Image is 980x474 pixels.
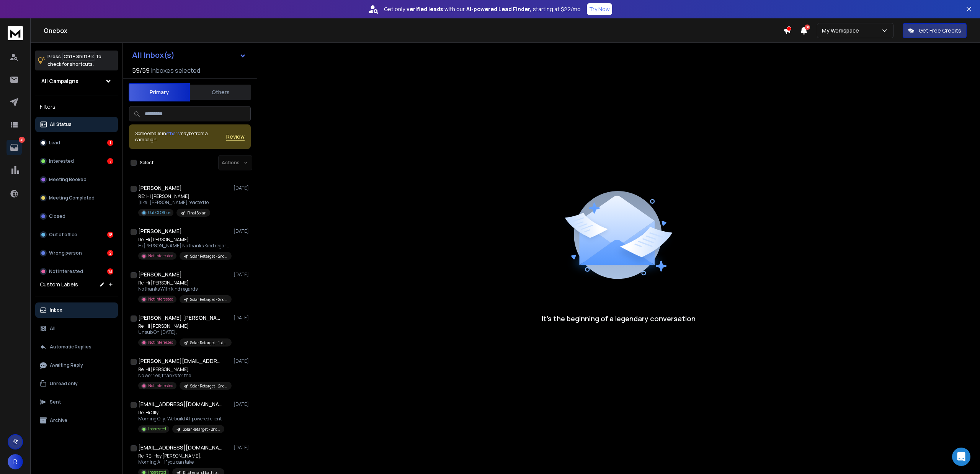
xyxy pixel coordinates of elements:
[44,26,783,35] h1: Onebox
[234,401,251,407] p: [DATE]
[49,250,82,256] p: Wrong person
[151,66,200,75] h3: Inboxes selected
[35,302,118,318] button: Inbox
[138,199,210,206] p: [like] [PERSON_NAME] reacted to
[138,237,230,243] p: Re: Hi [PERSON_NAME]
[234,271,251,278] p: [DATE]
[589,5,610,13] p: Try Now
[138,314,222,322] h1: [PERSON_NAME] [PERSON_NAME]
[50,362,83,368] p: Awaiting Reply
[138,243,230,249] p: Hi [PERSON_NAME] No thanks Kind regards [PERSON_NAME] >
[132,66,150,75] span: 59 / 59
[47,53,101,68] p: Press to check for shortcuts.
[8,454,23,469] button: R
[35,172,118,187] button: Meeting Booked
[148,383,173,389] p: Not Interested
[35,209,118,224] button: Closed
[35,339,118,355] button: Automatic Replies
[62,52,95,61] span: Ctrl + Shift + k
[138,271,182,278] h1: [PERSON_NAME]
[35,101,118,112] h3: Filters
[138,184,182,192] h1: [PERSON_NAME]
[49,158,74,164] p: Interested
[466,5,531,13] strong: AI-powered Lead Finder,
[234,358,251,364] p: [DATE]
[138,453,224,459] p: Re: RE: Hey [PERSON_NAME],
[50,307,62,313] p: Inbox
[183,427,220,432] p: Solar Retarget - 2nd 1000
[234,228,251,234] p: [DATE]
[135,131,226,143] div: Some emails in maybe from a campaign
[138,329,230,335] p: Unsub On [DATE],
[8,26,23,40] img: logo
[35,154,118,169] button: Interested7
[35,227,118,242] button: Out of office18
[138,280,230,286] p: Re: Hi [PERSON_NAME]
[49,268,83,275] p: Not Interested
[49,177,87,183] p: Meeting Booked
[148,340,173,345] p: Not Interested
[542,313,696,324] p: It’s the beginning of a legendary conversation
[187,210,206,216] p: Final Solar
[107,232,113,238] div: 18
[138,193,210,199] p: RE: Hi [PERSON_NAME]
[126,47,252,63] button: All Inbox(s)
[50,121,72,127] p: All Status
[138,444,222,451] h1: [EMAIL_ADDRESS][DOMAIN_NAME]
[7,140,22,155] a: 41
[50,417,67,423] p: Archive
[49,232,77,238] p: Out of office
[35,74,118,89] button: All Campaigns
[138,357,222,365] h1: [PERSON_NAME][EMAIL_ADDRESS][DOMAIN_NAME]
[148,253,173,259] p: Not Interested
[138,416,224,422] p: Morning Olly, We build AI-powered client
[50,399,61,405] p: Sent
[138,366,230,373] p: Re: Hi [PERSON_NAME]
[148,210,170,216] p: Out Of Office
[919,27,961,34] p: Get Free Credits
[234,315,251,321] p: [DATE]
[148,296,173,302] p: Not Interested
[190,383,227,389] p: Solar Retarget - 2nd 1000
[41,77,78,85] h1: All Campaigns
[166,130,180,137] span: others
[190,253,227,259] p: Solar Retarget - 2nd 1000
[407,5,443,13] strong: verified leads
[952,448,970,466] div: Open Intercom Messenger
[384,5,581,13] p: Get only with our starting at $22/mo
[49,213,65,219] p: Closed
[234,185,251,191] p: [DATE]
[190,340,227,346] p: Solar Retarget - 1st 500
[19,137,25,143] p: 41
[138,227,182,235] h1: [PERSON_NAME]
[140,160,154,166] label: Select
[138,286,230,292] p: No thanks With kind regards,
[35,394,118,410] button: Sent
[40,281,78,288] h3: Custom Labels
[35,321,118,336] button: All
[35,190,118,206] button: Meeting Completed
[190,84,251,101] button: Others
[138,459,224,465] p: Morning Al, If you can take
[138,400,222,408] h1: [EMAIL_ADDRESS][DOMAIN_NAME]
[805,25,810,30] span: 50
[132,51,175,59] h1: All Inbox(s)
[234,445,251,451] p: [DATE]
[107,268,113,275] div: 13
[226,133,245,141] span: Review
[50,325,56,332] p: All
[49,195,95,201] p: Meeting Completed
[35,245,118,261] button: Wrong person2
[50,381,78,387] p: Unread only
[35,135,118,150] button: Lead1
[35,264,118,279] button: Not Interested13
[138,410,224,416] p: Re: Hi Olly
[50,344,91,350] p: Automatic Replies
[107,140,113,146] div: 1
[35,358,118,373] button: Awaiting Reply
[107,250,113,256] div: 2
[903,23,967,38] button: Get Free Credits
[107,158,113,164] div: 7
